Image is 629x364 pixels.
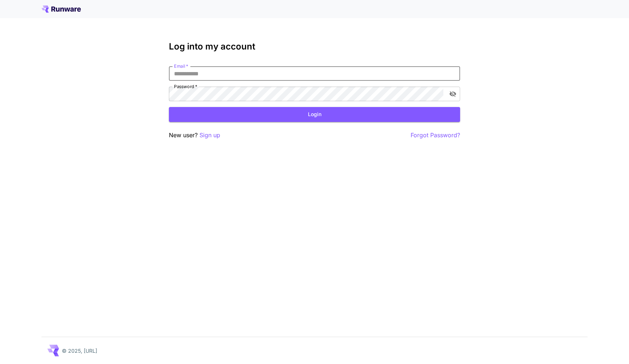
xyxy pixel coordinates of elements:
[411,131,460,140] button: Forgot Password?
[174,83,197,90] label: Password
[174,63,188,69] label: Email
[169,131,220,140] p: New user?
[169,41,460,52] h3: Log into my account
[169,107,460,122] button: Login
[199,131,220,140] button: Sign up
[446,87,459,100] button: toggle password visibility
[62,347,97,355] p: © 2025, [URL]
